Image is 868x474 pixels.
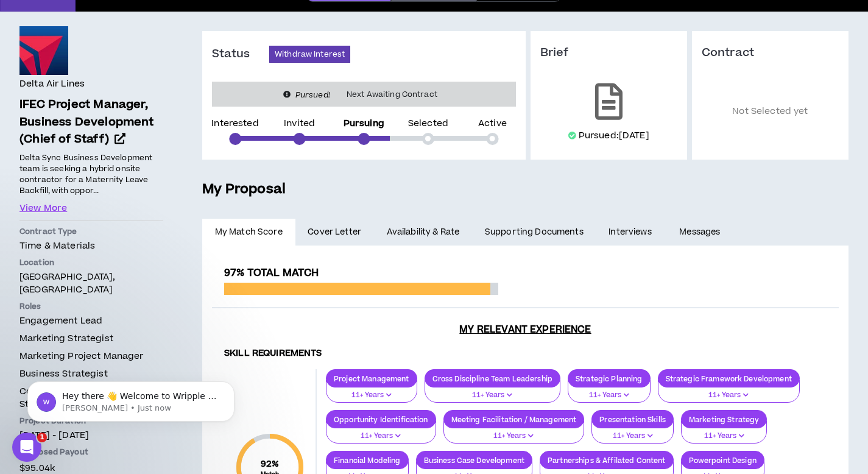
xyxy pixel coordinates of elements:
[19,257,163,268] p: Location
[19,314,102,327] span: Engagement Lead
[478,119,507,128] p: Active
[689,431,760,442] p: 11+ Years
[540,46,677,60] h3: Brief
[19,332,113,345] span: Marketing Strategist
[451,431,577,442] p: 11+ Years
[19,202,67,215] button: View More
[658,374,799,383] p: Strategic Framework Development
[19,271,163,296] p: [GEOGRAPHIC_DATA], [GEOGRAPHIC_DATA]
[326,456,408,465] p: Financial Modeling
[702,46,839,60] h3: Contract
[212,47,269,62] h3: Status
[444,415,584,424] p: Meeting Facilitation / Management
[19,96,154,148] span: IFEC Project Manager, Business Development (Chief of Staff)
[681,420,767,444] button: 11+ Years
[326,420,436,444] button: 11+ Years
[591,420,674,444] button: 11+ Years
[472,219,596,246] a: Supporting Documents
[666,390,792,401] p: 11+ Years
[19,226,163,237] p: Contract Type
[212,324,839,336] h3: My Relevant Experience
[702,79,839,145] p: Not Selected yet
[211,119,258,128] p: Interested
[425,380,560,403] button: 11+ Years
[261,458,280,470] span: 92 %
[540,456,672,465] p: Partnerships & Affilated Content
[19,239,163,252] p: Time & Materials
[682,456,764,465] p: Powerpoint Design
[202,219,295,246] a: My Match Score
[568,374,650,383] p: Strategic Planning
[334,431,428,442] p: 11+ Years
[224,348,827,359] h4: Skill Requirements
[12,433,41,462] iframe: Intercom live chat
[576,390,643,401] p: 11+ Years
[408,119,448,128] p: Selected
[9,356,253,441] iframe: Intercom notifications message
[326,415,436,424] p: Opportunity Identification
[334,390,409,401] p: 11+ Years
[425,374,560,383] p: Cross Discipline Team Leadership
[19,350,144,363] span: Marketing Project Manager
[417,456,532,465] p: Business Case Development
[202,179,849,200] h5: My Proposal
[443,420,585,444] button: 11+ Years
[224,266,319,280] span: 97% Total Match
[682,415,767,424] p: Marketing Strategy
[308,225,361,239] span: Cover Letter
[284,119,315,128] p: Invited
[19,301,163,312] p: Roles
[599,431,666,442] p: 11+ Years
[596,219,667,246] a: Interviews
[432,390,552,401] p: 11+ Years
[269,46,350,63] button: Withdraw Interest
[344,119,384,128] p: Pursuing
[19,77,85,91] h4: Delta Air Lines
[339,88,445,101] span: Next Awaiting Contract
[658,380,800,403] button: 11+ Years
[326,374,417,383] p: Project Management
[579,130,649,142] p: Pursued: [DATE]
[19,447,163,458] p: Proposed Payout
[592,415,673,424] p: Presentation Skills
[37,433,47,442] span: 1
[326,380,417,403] button: 11+ Years
[295,90,330,101] i: Pursued!
[374,219,472,246] a: Availability & Rate
[19,151,163,197] p: Delta Sync Business Development team is seeking a hybrid onsite contractor for a Maternity Leave ...
[19,96,163,149] a: IFEC Project Manager, Business Development (Chief of Staff)
[667,219,736,246] a: Messages
[568,380,651,403] button: 11+ Years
